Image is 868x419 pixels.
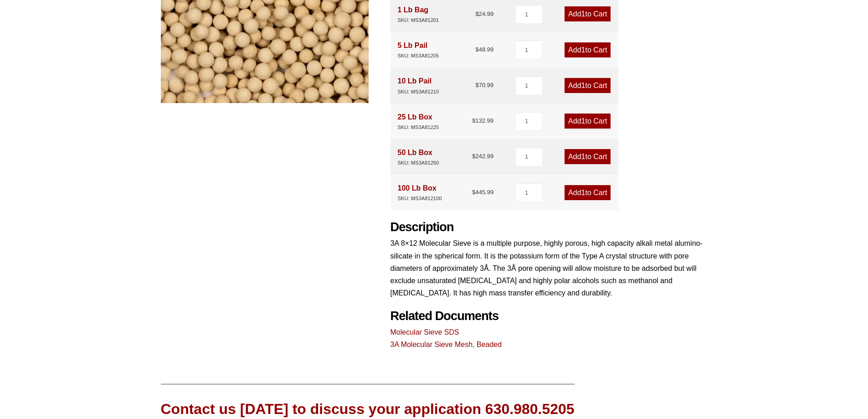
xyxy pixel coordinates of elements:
span: $ [475,10,478,17]
div: SKU: MS3A81205 [398,52,439,60]
bdi: 132.99 [472,117,493,124]
div: 100 Lb Box [398,182,442,203]
bdi: 70.99 [475,82,493,88]
p: 3A 8×12 Molecular Sieve is a multiple purpose, highly porous, high capacity alkali metal alumino-... [390,237,708,299]
a: 3A Molecular Sieve Mesh, Beaded [390,341,502,348]
div: 25 Lb Box [398,111,439,132]
a: Add1to Cart [565,149,611,164]
span: 1 [581,117,586,125]
bdi: 24.99 [475,10,493,17]
span: $ [475,82,478,88]
div: 1 Lb Bag [398,4,439,25]
a: Add1to Cart [565,185,611,200]
bdi: 445.99 [472,189,493,196]
div: 5 Lb Pail [398,39,439,60]
span: $ [472,189,475,196]
div: SKU: MS3A81210 [398,88,439,96]
h2: Description [390,220,708,235]
bdi: 48.99 [475,46,493,53]
div: SKU: MS3A81225 [398,123,439,132]
div: SKU: MS3A812100 [398,194,442,203]
div: 10 Lb Pail [398,75,439,96]
a: Add1to Cart [565,6,611,21]
span: 1 [581,153,586,160]
div: SKU: MS3A81250 [398,159,439,167]
a: Molecular Sieve SDS [390,328,459,336]
a: Add1to Cart [565,78,611,93]
span: 1 [581,10,586,18]
span: 1 [581,82,586,89]
span: $ [472,153,475,160]
a: Add1to Cart [565,42,611,57]
a: Add1to Cart [565,114,611,129]
bdi: 242.99 [472,153,493,160]
span: $ [472,117,475,124]
span: 1 [581,46,586,54]
span: 1 [581,189,586,197]
div: SKU: MS3A81201 [398,16,439,25]
span: $ [475,46,478,53]
div: 50 Lb Box [398,146,439,167]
